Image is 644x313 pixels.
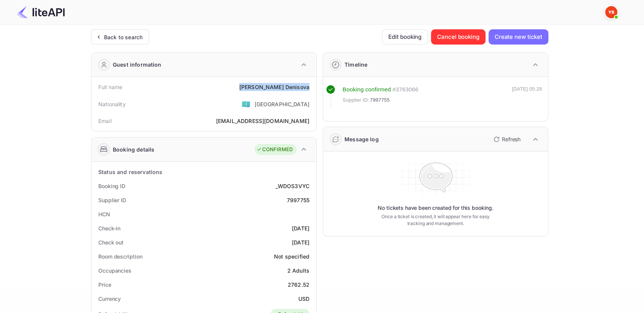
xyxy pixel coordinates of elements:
img: LiteAPI Logo [17,6,65,18]
div: Nationality [98,100,126,108]
div: 2 Adults [287,267,309,275]
div: 2762.52 [288,281,309,289]
div: Currency [98,295,121,303]
div: [DATE] [292,238,309,246]
div: Not specified [274,252,309,260]
div: [EMAIL_ADDRESS][DOMAIN_NAME] [216,117,309,125]
div: HCN [98,210,110,218]
button: Cancel booking [431,29,485,45]
div: Check-in [98,224,120,232]
div: Timeline [344,61,367,69]
div: Email [98,117,112,125]
div: Supplier ID [98,196,126,204]
div: Back to search [104,33,143,41]
div: Booking details [113,145,154,153]
div: USD [298,295,309,303]
span: Supplier ID: [343,96,369,104]
div: Booking ID [98,182,125,190]
p: Once a ticket is created, it will appear here for easy tracking and management. [375,213,496,227]
div: # 3763066 [392,85,418,94]
div: [DATE] [292,224,309,232]
div: Message log [344,135,379,143]
span: United States [242,97,250,111]
div: [GEOGRAPHIC_DATA] [254,100,309,108]
div: Room description [98,252,142,260]
div: Occupancies [98,267,131,275]
button: Refresh [489,133,524,145]
div: Price [98,281,111,289]
span: 7997755 [370,96,390,104]
button: Create new ticket [489,29,548,45]
div: [PERSON_NAME] Denisova [239,83,309,91]
div: _WDOS3VYC [276,182,309,190]
div: Booking confirmed [343,85,391,94]
div: CONFIRMED [256,146,293,153]
p: Refresh [502,135,521,143]
p: No tickets have been created for this booking. [378,204,493,212]
div: Check out [98,238,123,246]
div: [DATE] 05:29 [512,85,542,107]
div: Guest information [113,61,162,69]
div: Status and reservations [98,168,162,176]
div: Full name [98,83,122,91]
div: 7997755 [287,196,309,204]
button: Edit booking [382,29,428,45]
img: Yandex Support [605,6,617,18]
